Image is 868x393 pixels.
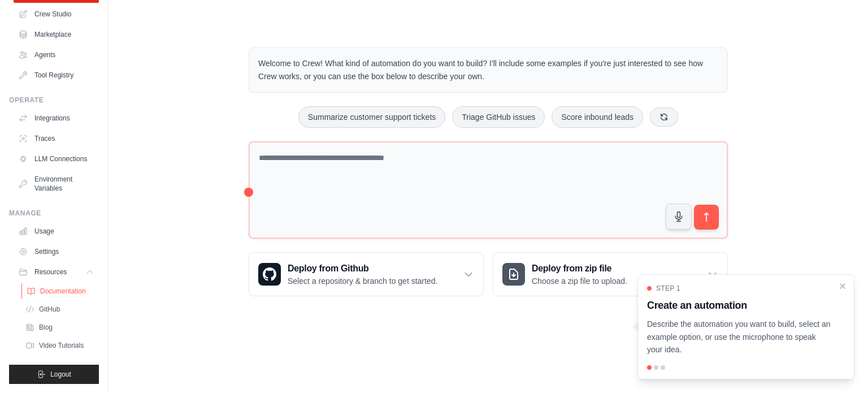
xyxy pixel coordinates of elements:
[14,109,99,127] a: Integrations
[50,370,71,379] span: Logout
[9,209,99,218] div: Manage
[14,46,99,64] a: Agents
[39,341,84,350] span: Video Tutorials
[14,150,99,168] a: LLM Connections
[14,170,99,197] a: Environment Variables
[40,287,86,296] span: Documentation
[14,5,99,23] a: Crew Studio
[838,282,847,291] button: Close walkthrough
[647,318,831,356] p: Describe the automation you want to build, select an example option, or use the microphone to spe...
[811,339,868,393] iframe: Chat Widget
[647,297,831,313] h3: Create an automation
[14,263,99,281] button: Resources
[34,267,67,277] span: Resources
[14,243,99,261] a: Settings
[288,262,437,275] h3: Deploy from Github
[14,25,99,44] a: Marketplace
[258,57,718,83] p: Welcome to Crew! What kind of automation do you want to build? I'll include some examples if you'...
[532,262,627,275] h3: Deploy from zip file
[532,275,627,287] p: Choose a zip file to upload.
[14,129,99,148] a: Traces
[288,275,437,287] p: Select a repository & branch to get started.
[20,301,99,317] a: GitHub
[14,66,99,84] a: Tool Registry
[452,106,545,128] button: Triage GitHub issues
[656,284,680,293] span: Step 1
[298,106,445,128] button: Summarize customer support tickets
[39,305,60,314] span: GitHub
[21,283,100,299] a: Documentation
[20,319,99,335] a: Blog
[9,365,99,384] button: Logout
[552,106,643,128] button: Score inbound leads
[39,323,53,332] span: Blog
[14,222,99,240] a: Usage
[20,338,99,353] a: Video Tutorials
[9,96,99,105] div: Operate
